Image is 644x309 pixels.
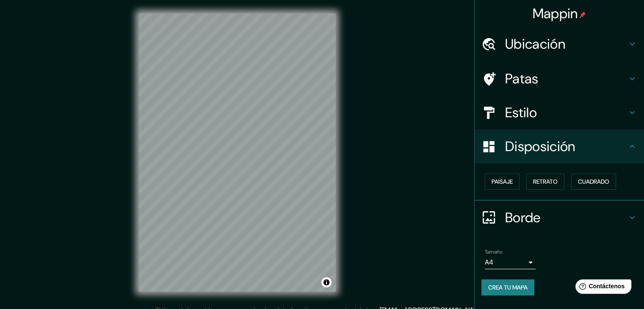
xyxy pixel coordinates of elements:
[505,209,541,226] font: Borde
[533,5,578,22] font: Mappin
[571,174,616,190] button: Cuadrado
[533,178,558,185] font: Retrato
[485,248,502,255] font: Tamaño
[475,130,644,163] div: Disposición
[492,178,513,185] font: Paisaje
[321,277,332,287] button: Activar o desactivar atribución
[579,11,586,18] img: pin-icon.png
[139,14,336,292] canvas: Mapa
[481,279,534,295] button: Crea tu mapa
[505,35,565,53] font: Ubicación
[526,174,564,190] button: Retrato
[485,256,536,269] div: A4
[505,104,537,121] font: Estilo
[485,258,493,267] font: A4
[475,27,644,61] div: Ubicación
[505,138,575,155] font: Disposición
[475,96,644,130] div: Estilo
[475,201,644,235] div: Borde
[569,276,635,300] iframe: Lanzador de widgets de ayuda
[488,284,528,291] font: Crea tu mapa
[485,174,520,190] button: Paisaje
[475,62,644,96] div: Patas
[578,178,609,185] font: Cuadrado
[505,70,539,88] font: Patas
